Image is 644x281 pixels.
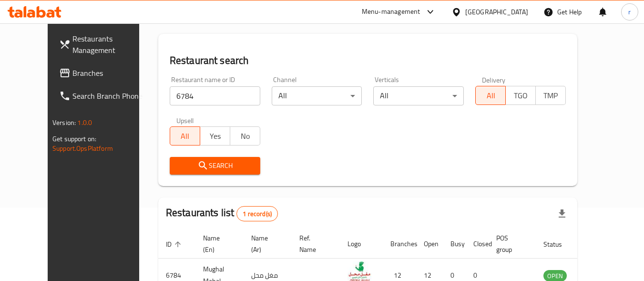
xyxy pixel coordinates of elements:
span: TMP [540,89,562,103]
span: Version: [52,116,76,129]
span: 1.0.0 [77,116,92,129]
span: Search [177,160,253,172]
span: Name (Ar) [251,232,280,255]
button: Yes [200,126,230,146]
span: Yes [204,129,226,143]
button: TMP [535,86,566,105]
div: All [373,86,464,105]
span: Restaurants Management [72,33,148,56]
span: Branches [72,67,148,79]
div: Menu-management [362,6,420,18]
span: r [628,7,631,17]
span: Search Branch Phone [72,90,148,102]
h2: Restaurant search [170,53,566,68]
label: Delivery [482,76,506,83]
div: All [272,86,362,105]
th: Logo [340,229,383,259]
span: Ref. Name [299,232,328,255]
button: All [475,86,506,105]
span: Get support on: [52,133,96,145]
h2: Restaurants list [166,206,278,221]
input: Search for restaurant name or ID.. [170,86,260,105]
label: Upsell [176,117,194,124]
div: Export file [551,202,573,225]
span: ID [166,239,184,250]
th: Closed [466,229,489,259]
a: Support.OpsPlatform [52,142,113,155]
th: Open [416,229,443,259]
span: Status [543,239,574,250]
span: TGO [510,89,532,103]
button: TGO [505,86,536,105]
th: Busy [443,229,466,259]
span: POS group [496,232,524,255]
button: No [230,126,260,146]
a: Restaurants Management [51,27,155,62]
span: No [234,129,256,143]
div: Total records count [236,206,278,221]
th: Branches [383,229,416,259]
a: Search Branch Phone [51,84,155,107]
span: All [480,89,502,103]
span: All [174,129,196,143]
button: All [170,126,200,146]
button: Search [170,157,260,175]
span: 1 record(s) [237,209,277,219]
a: Branches [51,62,155,84]
span: Name (En) [203,232,232,255]
div: [GEOGRAPHIC_DATA] [465,7,528,17]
